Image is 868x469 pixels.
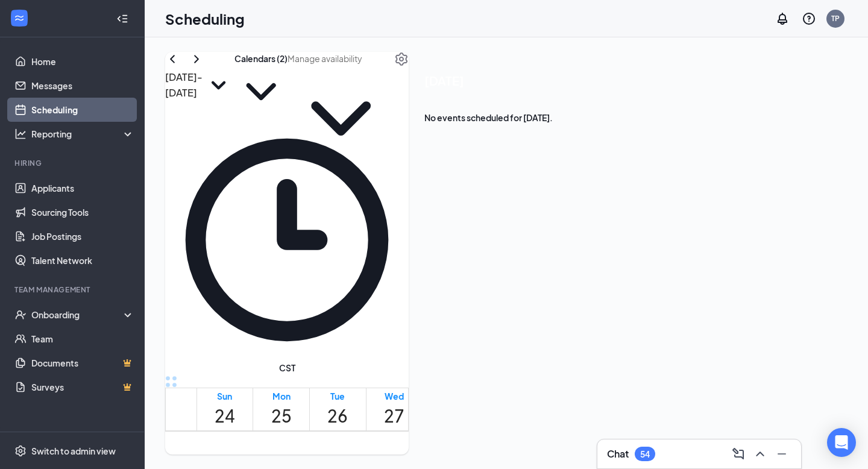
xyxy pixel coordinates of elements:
h1: 26 [327,403,348,429]
div: Onboarding [31,309,124,321]
span: [DATE] [424,71,553,90]
a: August 26, 2025 [325,388,350,430]
svg: ChevronRight [189,52,204,66]
h1: Scheduling [165,8,245,29]
h1: 25 [271,403,292,429]
button: Minimize [772,444,791,464]
a: Home [31,49,134,74]
svg: QuestionInfo [802,11,816,26]
svg: ChevronLeft [165,52,180,66]
a: Sourcing Tools [31,200,134,224]
div: Reporting [31,128,135,140]
svg: Clock [165,118,409,362]
svg: Minimize [775,447,789,461]
a: Talent Network [31,248,134,272]
h1: 24 [215,403,235,429]
a: SurveysCrown [31,375,134,399]
h3: Chat [607,447,629,461]
button: Calendars (2)ChevronDown [234,52,288,118]
div: TP [831,13,840,24]
button: ChevronUp [750,444,770,464]
a: DocumentsCrown [31,351,134,375]
a: Messages [31,74,134,98]
svg: SmallChevronDown [203,69,234,101]
svg: UserCheck [14,309,27,321]
a: August 25, 2025 [269,388,294,430]
svg: Notifications [775,11,790,26]
a: August 24, 2025 [212,388,237,430]
a: Scheduling [31,98,134,122]
svg: Collapse [116,13,128,25]
svg: Settings [394,52,409,66]
a: Job Postings [31,224,134,248]
div: Switch to admin view [31,445,116,457]
svg: WorkstreamLogo [13,12,25,24]
div: Team Management [14,285,132,295]
h1: 27 [384,403,404,429]
div: Sun [215,389,235,403]
div: Open Intercom Messenger [827,428,856,457]
a: August 27, 2025 [382,388,407,430]
svg: ChevronDown [288,65,394,172]
h3: [DATE] - [DATE] [165,69,203,101]
button: ComposeMessage [729,444,748,464]
svg: ChevronUp [753,447,767,461]
div: Hiring [14,158,132,168]
svg: Analysis [14,128,27,140]
div: Mon [271,389,292,403]
svg: ChevronDown [234,65,288,118]
div: Tue [327,389,348,403]
input: Manage availability [288,52,394,65]
div: 54 [640,449,650,459]
a: Applicants [31,176,134,200]
svg: ComposeMessage [731,447,746,461]
a: Team [31,327,134,351]
span: CST [279,362,295,374]
div: Wed [384,389,404,403]
span: No events scheduled for [DATE]. [424,111,553,124]
a: Settings [394,52,409,118]
svg: Settings [14,445,27,457]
